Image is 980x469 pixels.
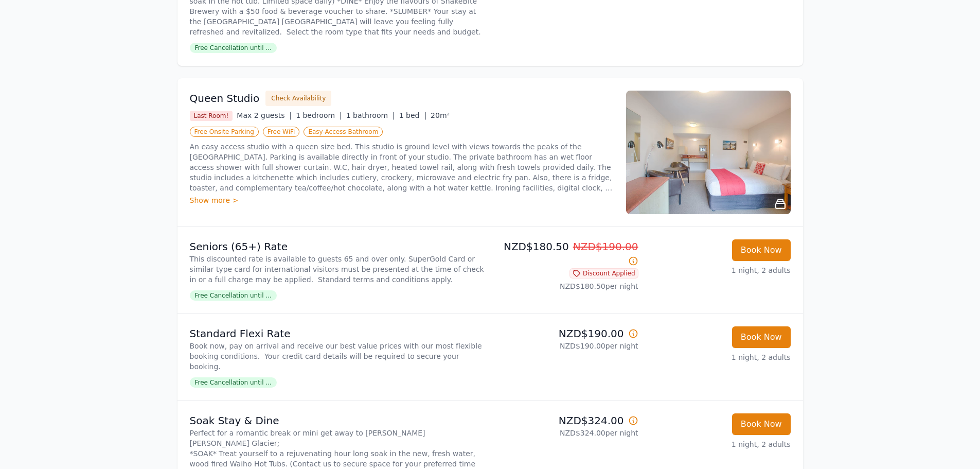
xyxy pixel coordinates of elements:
[304,127,383,137] span: Easy-Access Bathroom
[190,254,486,285] p: This discounted rate is available to guests 65 and over only. SuperGold Card or similar type card...
[431,111,450,119] span: 20m²
[190,43,277,53] span: Free Cancellation until ...
[265,91,331,106] button: Check Availability
[190,326,486,341] p: Standard Flexi Rate
[190,413,486,428] p: Soak Stay & Dine
[263,127,300,137] span: Free WiFi
[190,377,277,388] span: Free Cancellation until ...
[346,111,395,119] span: 1 bathroom |
[190,111,233,121] span: Last Room!
[190,290,277,301] span: Free Cancellation until ...
[296,111,342,119] span: 1 bedroom |
[732,326,791,348] button: Book Now
[190,127,259,137] span: Free Onsite Parking
[399,111,426,119] span: 1 bed |
[494,281,638,291] p: NZD$180.50 per night
[569,268,638,279] span: Discount Applied
[732,239,791,261] button: Book Now
[494,413,638,428] p: NZD$324.00
[190,341,486,372] p: Book now, pay on arrival and receive our best value prices with our most flexible booking conditi...
[190,239,486,254] p: Seniors (65+) Rate
[237,111,292,119] span: Max 2 guests |
[190,195,614,205] div: Show more >
[647,352,791,362] p: 1 night, 2 adults
[190,91,260,106] h3: Queen Studio
[494,341,638,351] p: NZD$190.00 per night
[647,265,791,275] p: 1 night, 2 adults
[494,428,638,438] p: NZD$324.00 per night
[190,142,614,193] p: An easy access studio with a queen size bed. This studio is ground level with views towards the p...
[494,239,638,268] p: NZD$180.50
[732,413,791,435] button: Book Now
[573,240,638,253] span: NZD$190.00
[647,439,791,449] p: 1 night, 2 adults
[494,326,638,341] p: NZD$190.00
